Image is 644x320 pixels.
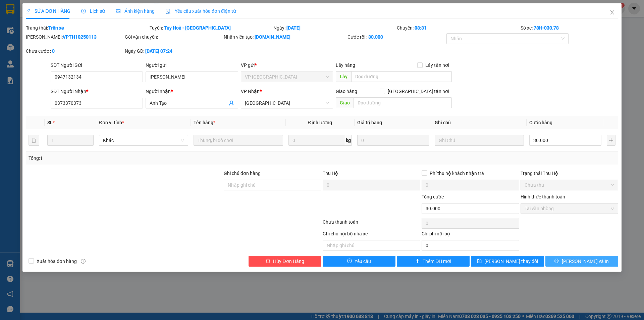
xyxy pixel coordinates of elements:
div: SĐT Người Nhận [51,88,143,95]
input: Ghi Chú [435,135,524,146]
span: kg [345,135,352,146]
span: Nha Trang [245,98,329,108]
button: plus [607,135,615,146]
span: Tại văn phòng [525,203,614,214]
button: printer[PERSON_NAME] và In [545,256,618,267]
div: Trạng thái Thu Hộ [521,170,618,177]
span: SỬA ĐƠN HÀNG [26,8,70,14]
span: Thu Hộ [323,171,338,176]
div: Người gửi [146,61,238,69]
span: [GEOGRAPHIC_DATA] tận nơi [385,88,452,95]
span: Tên hàng [194,120,215,125]
b: [DATE] 07:24 [145,48,172,54]
b: [DATE] [286,25,301,31]
label: Ghi chú đơn hàng [224,171,261,176]
input: Ghi chú đơn hàng [224,180,321,190]
span: info-circle [81,259,86,264]
div: Chi phí nội bộ [422,230,519,240]
img: icon [165,9,171,14]
span: Tổng cước [422,194,444,199]
div: Cước rồi : [347,33,445,41]
span: Giao hàng [336,89,357,94]
input: VD: Bàn, Ghế [194,135,283,146]
div: Người nhận [146,88,238,95]
span: Chưa thu [525,180,614,190]
span: picture [116,9,120,13]
span: Lịch sử [81,8,105,14]
span: user-add [229,100,234,106]
b: Tuy Hoà - [GEOGRAPHIC_DATA] [164,25,231,31]
span: SL [47,120,53,125]
span: close [609,10,615,15]
span: Giá trị hàng [357,120,382,125]
span: Thêm ĐH mới [423,258,451,265]
div: Gói vận chuyển: [125,33,222,41]
div: Ghi chú nội bộ nhà xe [323,230,420,240]
span: delete [266,259,270,264]
span: [PERSON_NAME] thay đổi [484,258,538,265]
span: Lấy hàng [336,62,355,68]
span: [PERSON_NAME] và In [562,258,609,265]
button: save[PERSON_NAME] thay đổi [471,256,544,267]
input: Nhập ghi chú [323,240,420,251]
span: Lấy tận nơi [423,61,452,69]
div: Số xe: [520,24,619,32]
button: delete [29,135,39,146]
b: 08:31 [415,25,427,31]
span: edit [26,9,31,13]
div: Nhân viên tạo: [224,33,346,41]
span: Khác [103,135,184,145]
span: Định lượng [308,120,332,125]
span: Yêu cầu [355,258,371,265]
span: Cước hàng [529,120,552,125]
input: 0 [357,135,429,146]
span: Hủy Đơn Hàng [273,258,304,265]
span: Ảnh kiện hàng [116,8,155,14]
span: exclamation-circle [347,259,352,264]
span: Đơn vị tính [99,120,124,125]
span: VP Tuy Hòa [245,72,329,82]
span: plus [415,259,420,264]
div: Tổng: 1 [29,154,249,162]
label: Hình thức thanh toán [521,194,565,199]
b: 0 [52,48,55,54]
button: plusThêm ĐH mới [397,256,470,267]
div: SĐT Người Gửi [51,61,143,69]
div: Tuyến: [149,24,273,32]
span: VP Nhận [241,89,260,94]
input: Dọc đường [354,97,452,108]
span: Lấy [336,71,351,82]
b: VPTH10250113 [63,34,97,40]
b: [DOMAIN_NAME] [255,34,290,40]
div: [PERSON_NAME]: [26,33,123,41]
div: Ngày: [273,24,396,32]
div: Chưa thanh toán [322,218,421,230]
button: deleteHủy Đơn Hàng [249,256,321,267]
span: Yêu cầu xuất hóa đơn điện tử [165,8,236,14]
div: VP gửi [241,61,333,69]
div: Chưa cước : [26,47,123,55]
span: Phí thu hộ khách nhận trả [427,170,487,177]
div: Ngày GD: [125,47,222,55]
span: Xuất hóa đơn hàng [34,258,79,265]
th: Ghi chú [432,116,527,129]
b: 30.000 [368,34,383,40]
b: Trên xe [48,25,64,31]
b: 78H-030.78 [534,25,559,31]
div: Trạng thái: [25,24,149,32]
span: save [477,259,482,264]
div: Chuyến: [396,24,520,32]
button: Close [603,3,622,22]
input: Dọc đường [351,71,452,82]
span: clock-circle [81,9,86,13]
button: exclamation-circleYêu cầu [323,256,395,267]
span: printer [554,259,559,264]
span: Giao [336,97,354,108]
